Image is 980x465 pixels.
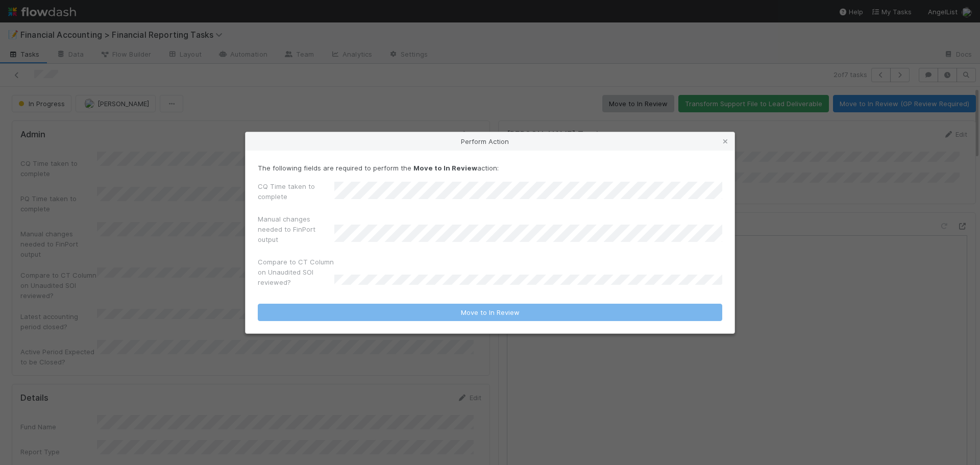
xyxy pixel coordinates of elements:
[258,214,334,244] label: Manual changes needed to FinPort output
[258,257,334,287] label: Compare to CT Column on Unaudited SOI reviewed?
[258,163,722,173] p: The following fields are required to perform the action:
[246,132,734,151] div: Perform Action
[413,164,477,172] strong: Move to In Review
[258,181,334,202] label: CQ Time taken to complete
[258,304,722,321] button: Move to In Review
